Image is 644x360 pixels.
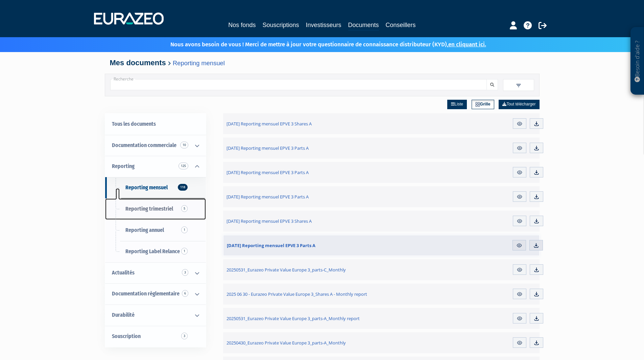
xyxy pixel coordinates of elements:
[105,220,206,241] a: Reporting annuel1
[348,20,379,31] a: Documents
[105,283,206,305] a: Documentation règlementaire 6
[533,194,540,200] img: download.svg
[533,169,540,175] img: download.svg
[517,218,523,224] img: eye.svg
[112,312,135,318] span: Durabilité
[533,145,540,151] img: download.svg
[180,142,188,148] span: 10
[181,333,188,339] span: 3
[223,211,423,232] a: [DATE] Reporting mensuel EPVE 3 Shares A
[223,284,423,305] a: 2025 06 30 - Eurazeo Private Value Europe 3_Shares A - Monthly report
[223,332,423,353] a: 20250430_Eurazeo Private Value Europe 3_parts-A_Monthly
[533,291,540,297] img: download.svg
[533,121,540,127] img: download.svg
[182,290,188,297] span: 6
[517,194,523,200] img: eye.svg
[105,305,206,326] a: Durabilité
[226,145,309,151] span: [DATE] Reporting mensuel EPVE 3 Parts A
[112,333,141,339] span: Souscription
[105,177,206,198] a: Reporting mensuel118
[475,102,480,107] img: grid.svg
[517,169,523,175] img: eye.svg
[533,242,539,248] img: download.svg
[517,315,523,321] img: eye.svg
[112,163,135,169] span: Reporting
[228,20,256,30] a: Nos fonds
[110,59,534,67] h4: Mes documents
[226,291,367,297] span: 2025 06 30 - Eurazeo Private Value Europe 3_Shares A - Monthly report
[173,59,225,67] a: Reporting mensuel
[634,31,641,92] p: Besoin d'aide ?
[125,248,180,255] span: Reporting Label Relance
[105,135,206,156] a: Documentation commerciale 10
[226,218,312,224] span: [DATE] Reporting mensuel EPVE 3 Shares A
[181,226,188,233] span: 1
[499,100,539,109] a: Tout télécharger
[223,259,423,280] a: 20250531_Eurazeo Private Value Europe 3_parts-C_Monthly
[517,121,523,127] img: eye.svg
[94,13,164,25] img: 1732889491-logotype_eurazeo_blanc_rvb.png
[182,269,188,276] span: 3
[223,138,423,159] a: [DATE] Reporting mensuel EPVE 3 Parts A
[226,169,309,175] span: [DATE] Reporting mensuel EPVE 3 Parts A
[517,267,523,273] img: eye.svg
[110,79,487,90] input: Recherche
[112,269,135,276] span: Actualités
[306,20,341,30] a: Investisseurs
[226,194,309,200] span: [DATE] Reporting mensuel EPVE 3 Parts A
[105,241,206,262] a: Reporting Label Relance1
[105,114,206,135] a: Tous les documents
[472,100,494,109] a: Grille
[517,145,523,151] img: eye.svg
[105,156,206,177] a: Reporting 125
[181,205,188,212] span: 5
[178,163,188,169] span: 125
[105,262,206,284] a: Actualités 3
[227,242,315,248] span: [DATE] Reporting mensuel EPVE 3 Parts A
[125,184,168,191] span: Reporting mensuel
[226,121,312,127] span: [DATE] Reporting mensuel EPVE 3 Shares A
[151,39,486,49] p: Nous avons besoin de vous ! Merci de mettre à jour votre questionnaire de connaissance distribute...
[226,315,360,321] span: 20250531_Eurazeo Private Value Europe 3_parts-A_Monthly report
[516,242,522,248] img: eye.svg
[226,267,346,273] span: 20250531_Eurazeo Private Value Europe 3_parts-C_Monthly
[105,326,206,347] a: Souscription3
[517,291,523,297] img: eye.svg
[112,290,180,297] span: Documentation règlementaire
[448,41,486,48] a: en cliquant ici.
[386,20,416,30] a: Conseillers
[223,113,423,134] a: [DATE] Reporting mensuel EPVE 3 Shares A
[125,227,164,233] span: Reporting annuel
[178,184,188,191] span: 118
[181,248,188,255] span: 1
[125,206,173,212] span: Reporting trimestriel
[533,267,540,273] img: download.svg
[226,340,346,346] span: 20250430_Eurazeo Private Value Europe 3_parts-A_Monthly
[262,20,299,30] a: Souscriptions
[533,315,540,321] img: download.svg
[105,198,206,220] a: Reporting trimestriel5
[517,340,523,346] img: eye.svg
[516,82,522,89] img: filter.svg
[533,218,540,224] img: download.svg
[223,308,423,329] a: 20250531_Eurazeo Private Value Europe 3_parts-A_Monthly report
[223,162,423,183] a: [DATE] Reporting mensuel EPVE 3 Parts A
[447,100,467,109] a: Liste
[112,142,176,148] span: Documentation commerciale
[223,235,422,256] a: [DATE] Reporting mensuel EPVE 3 Parts A
[533,340,540,346] img: download.svg
[223,186,423,207] a: [DATE] Reporting mensuel EPVE 3 Parts A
